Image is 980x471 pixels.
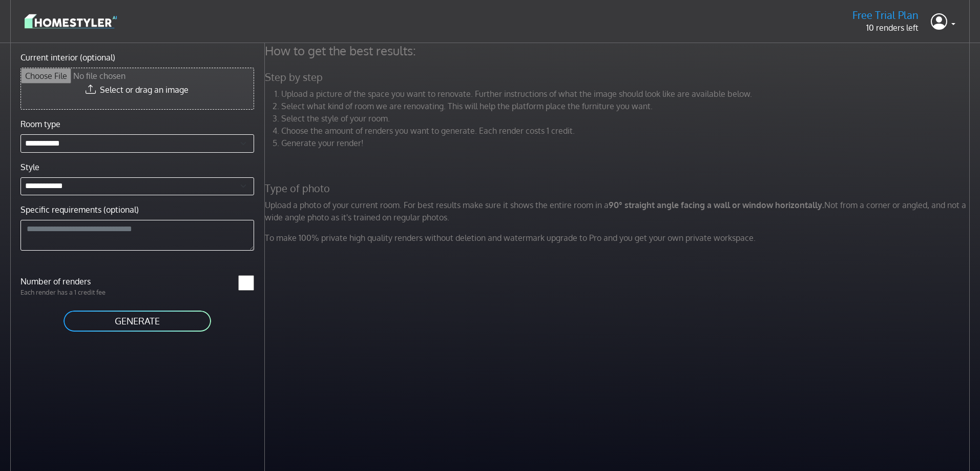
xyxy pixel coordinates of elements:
[852,9,919,22] h5: Free Trial Plan
[281,112,973,125] li: Select the style of your room.
[259,71,979,84] h5: Step by step
[259,232,979,244] p: To make 100% private high quality renders without deletion and watermark upgrade to Pro and you g...
[281,100,973,112] li: Select what kind of room we are renovating. This will help the platform place the furniture you w...
[20,203,139,216] label: Specific requirements (optional)
[259,43,979,58] h4: How to get the best results:
[14,288,137,297] p: Each render has a 1 credit fee
[281,125,973,137] li: Choose the amount of renders you want to generate. Each render costs 1 credit.
[259,182,979,195] h5: Type of photo
[281,137,973,149] li: Generate your render!
[609,200,824,210] strong: 90° straight angle facing a wall or window horizontally.
[20,161,39,173] label: Style
[852,22,919,34] p: 10 renders left
[14,275,137,288] label: Number of renders
[20,118,60,130] label: Room type
[281,88,973,100] li: Upload a picture of the space you want to renovate. Further instructions of what the image should...
[20,51,115,64] label: Current interior (optional)
[25,12,117,30] img: logo-3de290ba35641baa71223ecac5eacb59cb85b4c7fdf211dc9aaecaaee71ea2f8.svg
[62,310,212,333] button: GENERATE
[259,199,979,223] p: Upload a photo of your current room. For best results make sure it shows the entire room in a Not...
